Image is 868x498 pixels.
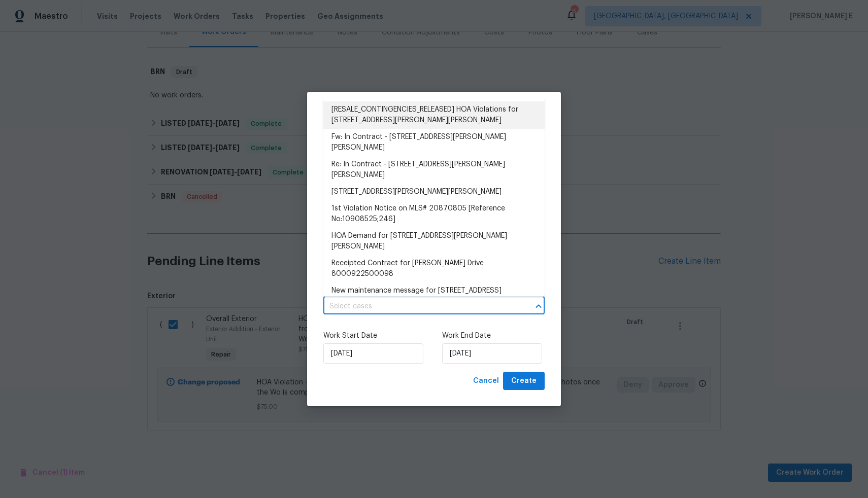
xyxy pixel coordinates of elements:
li: HOA Demand for [STREET_ADDRESS][PERSON_NAME][PERSON_NAME] [323,228,545,255]
input: Select cases [323,299,516,314]
li: [STREET_ADDRESS][PERSON_NAME][PERSON_NAME] [323,184,545,200]
button: Close [531,299,546,313]
li: Fw: In Contract - [STREET_ADDRESS][PERSON_NAME][PERSON_NAME] [323,129,545,156]
label: Work End Date [442,331,545,341]
li: 1st Violation Notice on MLS# 20870805 [Reference No:10908525;246] [323,200,545,228]
li: Receipted Contract for [PERSON_NAME] Drive 8000922500098 [323,255,545,282]
input: M/D/YYYY [323,343,423,364]
li: Re: In Contract - [STREET_ADDRESS][PERSON_NAME][PERSON_NAME] [323,156,545,184]
input: M/D/YYYY [442,343,542,364]
label: Work Start Date [323,331,426,341]
span: Create [511,375,537,387]
button: Cancel [469,372,503,390]
span: Cancel [473,375,499,387]
button: Create [503,372,545,390]
li: [RESALE_CONTINGENCIES_RELEASED] HOA Violations for [STREET_ADDRESS][PERSON_NAME][PERSON_NAME] [323,101,545,129]
li: New maintenance message for [STREET_ADDRESS][PERSON_NAME][PERSON_NAME] [323,282,545,310]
